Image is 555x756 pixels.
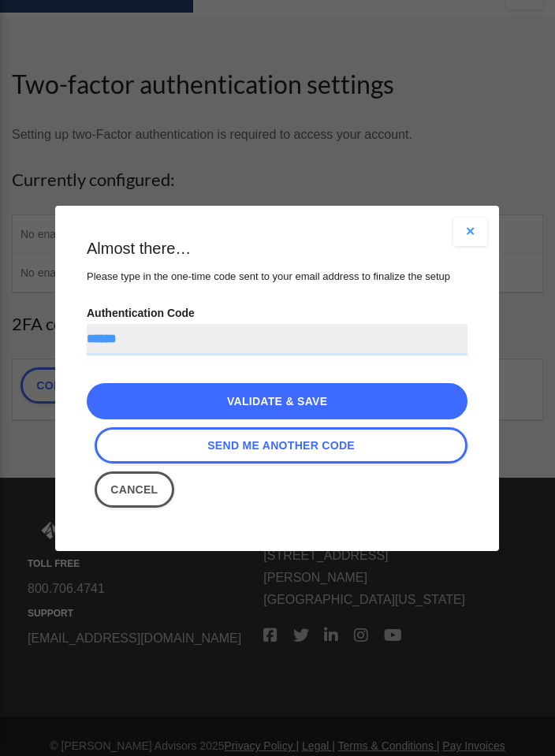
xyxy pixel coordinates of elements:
a: Validate & Save [87,383,467,419]
button: Close modal [453,218,488,246]
a: Send me another code [95,427,467,464]
span: Send me another code [208,439,356,452]
input: Authentication Code [87,324,467,356]
p: Please type in the one-time code sent to your email address to finalize the setup [87,267,467,286]
label: Authentication Code [87,302,467,356]
h3: Almost there… [87,237,467,259]
button: Close this dialog window [95,471,174,508]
